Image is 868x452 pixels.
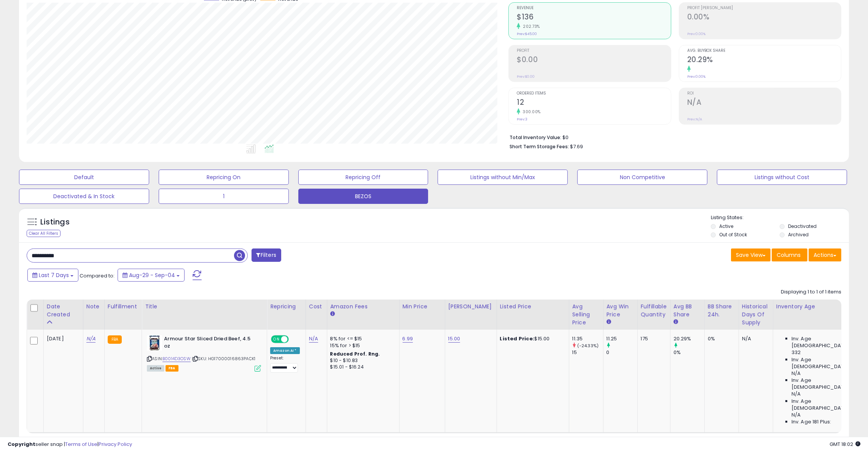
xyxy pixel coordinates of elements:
[162,356,191,362] a: B0014D3OSW
[47,303,80,319] div: Date Created
[517,117,527,122] small: Prev: 3
[99,441,132,448] a: Privacy Policy
[438,170,568,185] button: Listings without Min/Max
[572,335,603,342] div: 11.35
[108,303,139,311] div: Fulfillment
[792,398,861,412] span: Inv. Age [DEMOGRAPHIC_DATA]-180:
[607,349,637,356] div: 0
[448,335,460,343] a: 15.00
[298,170,428,185] button: Repricing Off
[731,248,771,261] button: Save View
[719,231,747,238] label: Out of Stock
[572,349,603,356] div: 15
[717,170,847,185] button: Listings without Cost
[517,13,671,23] h2: $136
[792,412,801,418] span: N/A
[517,6,671,10] span: Revenue
[65,441,97,448] a: Terms of Use
[781,289,841,296] div: Displaying 1 to 1 of 1 items
[272,336,281,343] span: ON
[39,271,69,279] span: Last 7 Days
[607,335,637,342] div: 11.25
[500,303,566,311] div: Listed Price
[687,13,841,23] h2: 0.00%
[500,335,563,342] div: $15.00
[159,189,289,204] button: 1
[27,269,78,282] button: Last 7 Days
[47,335,77,342] div: [DATE]
[164,335,256,351] b: Armour Star Sliced Dried Beef, 4.5 oz
[708,335,733,342] div: 0%
[719,223,733,229] label: Active
[776,303,864,311] div: Inventory Age
[147,365,164,372] span: All listings currently available for purchase on Amazon
[403,335,413,343] a: 6.99
[298,189,428,204] button: BEZOS
[252,248,281,262] button: Filters
[687,32,706,36] small: Prev: 0.00%
[86,335,96,343] a: N/A
[641,303,667,319] div: Fulfillable Quantity
[742,335,767,342] div: N/A
[330,342,393,349] div: 15% for > $15
[772,248,807,261] button: Columns
[517,55,671,66] h2: $0.00
[309,303,324,311] div: Cost
[607,303,634,319] div: Avg Win Price
[288,336,300,343] span: OFF
[520,109,541,115] small: 300.00%
[330,303,396,311] div: Amazon Fees
[403,303,442,311] div: Min Price
[674,335,704,342] div: 20.29%
[129,271,175,279] span: Aug-29 - Sep-04
[607,319,611,325] small: Avg Win Price.
[510,134,561,141] b: Total Inventory Value:
[8,441,35,448] strong: Copyright
[19,189,149,204] button: Deactivated & In Stock
[792,391,801,398] span: N/A
[517,98,671,108] h2: 12
[192,356,255,362] span: | SKU: HG17000016863PACK1
[40,217,70,228] h5: Listings
[792,335,861,349] span: Inv. Age [DEMOGRAPHIC_DATA]:
[520,24,540,29] small: 202.73%
[270,356,300,372] div: Preset:
[577,170,707,185] button: Non Competitive
[330,335,393,342] div: 8% for <= $15
[80,272,115,279] span: Compared to:
[792,370,801,377] span: N/A
[309,335,318,343] a: N/A
[147,335,162,351] img: 51ubrczBpzL._SL40_.jpg
[708,303,736,319] div: BB Share 24h.
[270,347,300,354] div: Amazon AI *
[19,170,149,185] button: Default
[792,418,831,425] span: Inv. Age 181 Plus:
[500,335,535,342] b: Listed Price:
[517,74,535,79] small: Prev: $0.00
[517,91,671,96] span: Ordered Items
[570,143,583,150] span: $7.69
[711,214,849,221] p: Listing States:
[788,231,809,238] label: Archived
[147,335,261,371] div: ASIN:
[270,303,303,311] div: Repricing
[777,251,801,259] span: Columns
[687,91,841,96] span: ROI
[687,74,706,79] small: Prev: 0.00%
[330,311,335,317] small: Amazon Fees.
[118,269,185,282] button: Aug-29 - Sep-04
[517,49,671,53] span: Profit
[572,303,600,327] div: Avg Selling Price
[687,98,841,108] h2: N/A
[687,117,702,122] small: Prev: N/A
[830,441,860,448] span: 2025-09-12 18:02 GMT
[674,303,701,319] div: Avg BB Share
[792,377,861,391] span: Inv. Age [DEMOGRAPHIC_DATA]:
[577,343,599,349] small: (-24.33%)
[330,351,380,357] b: Reduced Prof. Rng.
[86,303,101,311] div: Note
[687,6,841,10] span: Profit [PERSON_NAME]
[510,143,569,150] b: Short Term Storage Fees:
[108,335,122,344] small: FBA
[742,303,770,327] div: Historical Days Of Supply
